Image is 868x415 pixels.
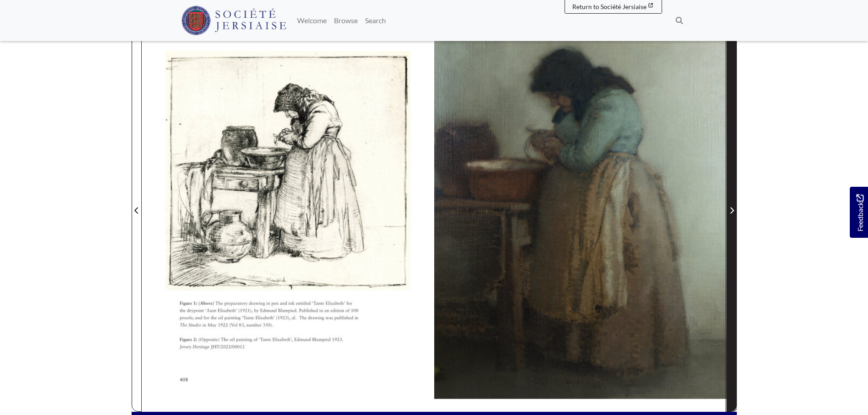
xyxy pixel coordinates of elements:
[572,3,647,10] span: Return to Société Jersiaise
[293,11,330,30] a: Welcome
[181,4,287,37] a: Société Jersiaise logo
[854,194,865,231] span: Feedback
[330,11,361,30] a: Browse
[361,11,390,30] a: Search
[850,187,868,238] a: Would you like to provide feedback?
[181,6,287,35] img: Société Jersiaise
